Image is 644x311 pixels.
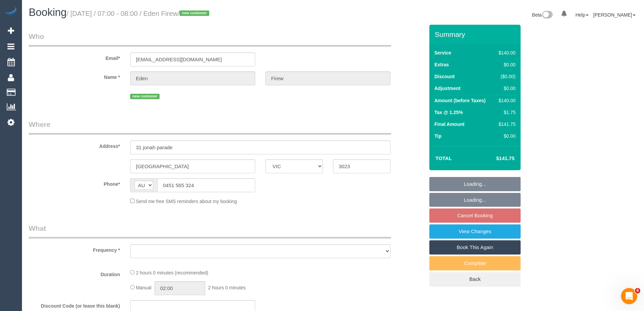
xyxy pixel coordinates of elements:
[29,31,391,47] legend: Who
[496,109,516,116] div: $1.75
[24,300,125,309] label: Discount Code (or leave this blank)
[24,269,125,278] label: Duration
[593,12,636,18] a: [PERSON_NAME]
[496,121,516,128] div: $141.75
[130,94,160,99] span: new customer
[496,85,516,92] div: $0.00
[130,52,255,66] input: Email*
[67,10,211,17] small: / [DATE] / 07:00 - 08:00 / Eden Firew
[178,10,211,17] span: /
[24,140,125,150] label: Address*
[435,30,517,38] h3: Summary
[24,52,125,62] label: Email*
[130,159,255,173] input: Suburb*
[496,133,516,139] div: $0.00
[208,285,246,290] span: 2 hours 0 minutes
[4,7,18,16] img: Automaid Logo
[476,156,515,161] h4: $141.75
[434,49,451,56] label: Service
[434,85,460,92] label: Adjustment
[496,73,516,80] div: ($0.00)
[157,178,255,192] input: Phone*
[136,199,237,204] span: Send me free SMS reminders about my booking
[24,244,125,253] label: Frequency *
[435,155,452,161] strong: Total
[575,12,589,18] a: Help
[130,71,255,85] input: First Name*
[333,159,390,173] input: Post Code*
[434,73,455,80] label: Discount
[136,270,208,275] span: 2 hours 0 minutes (recommended)
[496,61,516,68] div: $0.00
[542,11,553,20] img: New interface
[429,272,521,286] a: Back
[434,61,449,68] label: Extras
[24,71,125,81] label: Name *
[434,133,442,139] label: Tip
[635,288,640,293] span: 6
[532,12,553,18] a: Beta
[24,178,125,187] label: Phone*
[29,6,67,18] span: Booking
[496,97,516,104] div: $140.00
[180,10,209,16] span: new customer
[265,71,390,85] input: Last Name*
[429,224,521,239] a: View Changes
[496,49,516,56] div: $140.00
[136,285,151,290] span: Manual
[434,121,464,128] label: Final Amount
[621,288,637,304] iframe: Intercom live chat
[29,223,391,239] legend: What
[29,119,391,135] legend: Where
[429,240,521,254] a: Book This Again
[434,109,463,116] label: Tax @ 1.25%
[434,97,485,104] label: Amount (before Taxes)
